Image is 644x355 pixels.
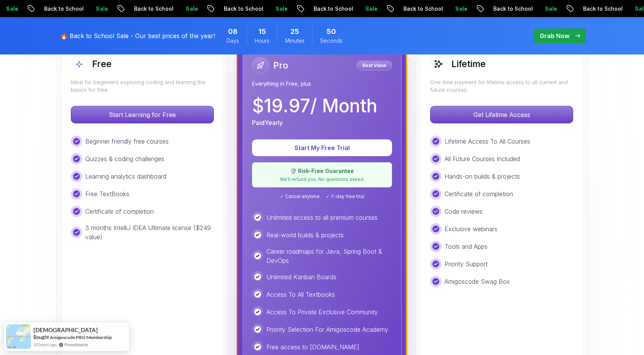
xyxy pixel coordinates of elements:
[33,334,49,340] span: Bought
[37,5,89,13] p: Back to School
[85,154,164,163] p: Quizzes & coding challenges
[445,189,513,198] p: Certificate of completion
[430,106,573,123] button: Get Lifetime Access
[540,31,569,40] p: Grab Now
[252,97,377,115] p: $ 19.97 / Month
[266,325,388,334] p: Priority Selection For Amigoscode Academy
[64,341,88,348] a: ProveSource
[538,5,562,13] p: Sale
[85,223,214,241] p: 3 months IntelliJ IDEA Ultimate license ($249 value)
[257,167,387,175] p: 🛡️ Risk-Free Guarantee
[266,247,392,265] p: Career roadmaps for Java, Spring Boot & DevOps
[430,111,573,118] a: Get Lifetime Access
[445,242,488,251] p: Tools and Apps
[85,137,169,146] p: Beginner friendly free courses
[226,37,239,45] span: Days
[266,307,378,317] p: Access To Private Exclusive Community
[50,334,112,340] a: Amigoscode PRO Membership
[445,277,510,286] p: Amigoscode Swag Box
[85,189,129,198] p: Free TextBooks
[327,26,336,37] span: 50 Seconds
[266,213,378,222] p: Unlimited access to all premium courses
[266,342,359,352] p: Free access to [DOMAIN_NAME]
[448,5,472,13] p: Sale
[217,5,268,13] p: Back to School
[71,78,214,94] p: Ideal for beginners exploring coding and learning the basics for free.
[273,59,288,72] h2: Pro
[445,207,483,216] p: Code reviews
[261,143,383,152] p: Start My Free Trial
[268,5,293,13] p: Sale
[33,327,98,333] span: [DEMOGRAPHIC_DATA]
[486,5,538,13] p: Back to School
[576,5,628,13] p: Back to School
[257,176,387,182] p: We'll refund you. No questions asked.
[127,5,179,13] p: Back to School
[266,290,335,299] p: Access To All Textbooks
[451,58,486,70] h2: Lifetime
[285,37,304,45] span: Minutes
[445,137,530,146] p: Lifetime Access To All Courses
[252,80,392,88] p: Everything in Free, plus
[252,139,392,156] button: Start My Free Trial
[92,58,112,70] h2: Free
[430,106,573,123] p: Get Lifetime Access
[71,106,214,123] p: Start Learning for Free
[89,5,113,13] p: Sale
[358,62,391,69] p: Best Value
[280,193,320,200] span: ✓ Cancel anytime
[445,259,488,269] p: Priority Support
[266,272,336,281] p: Unlimited Kanban Boards
[71,106,214,123] button: Start Learning for Free
[252,118,283,127] p: Paid Yearly
[445,154,520,163] p: All Future Courses Included
[358,5,383,13] p: Sale
[6,324,31,349] img: provesource social proof notification image
[85,172,166,181] p: Learning analytics dashboard
[60,31,215,40] p: 🔥 Back to School Sale - Our best prices of the year!
[228,26,238,37] span: 8 Days
[85,207,154,216] p: Certificate of completion
[326,193,364,200] span: ✓ 7-day free trial
[430,78,573,94] p: One-time payment for lifetime access to all current and future courses.
[396,5,448,13] p: Back to School
[445,224,497,233] p: Exclusive webinars
[33,341,57,348] span: 10 hours ago
[258,26,266,37] span: 15 Hours
[179,5,203,13] p: Sale
[290,26,299,37] span: 25 Minutes
[266,230,344,240] p: Real-world builds & projects
[71,111,214,118] a: Start Learning for Free
[320,37,343,45] span: Seconds
[255,37,269,45] span: Hours
[252,144,392,152] a: Start My Free Trial
[445,172,520,181] p: Hands-on builds & projects
[306,5,358,13] p: Back to School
